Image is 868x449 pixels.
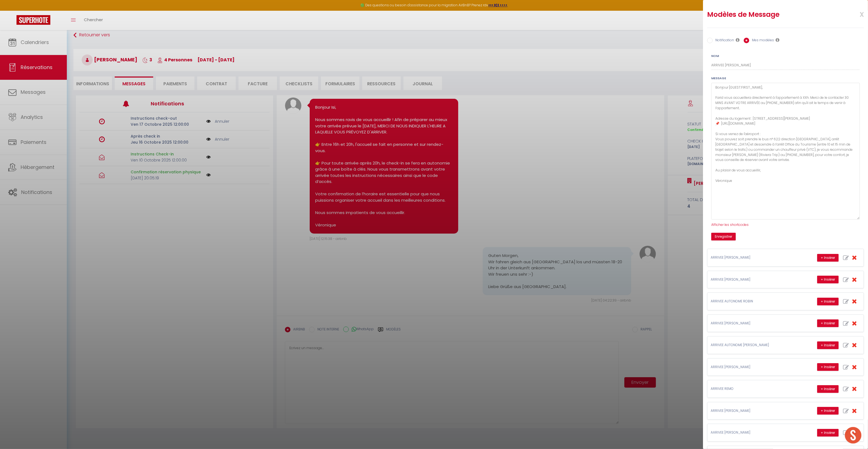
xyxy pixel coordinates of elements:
p: ARRIVEE [PERSON_NAME] [711,277,793,282]
span: Afficher les shortcodes [711,222,749,227]
p: ARRIVEE [PERSON_NAME] [711,255,793,260]
label: Nom [711,54,719,58]
button: + Insérer [817,319,839,327]
div: Ouvrir le chat [845,427,861,443]
p: ARRIVEE [PERSON_NAME] [711,365,793,370]
i: Les notifications sont visibles par toi et ton équipe [736,38,740,42]
button: + Insérer [817,429,839,437]
p: ARRIVEE [PERSON_NAME] [711,408,793,414]
button: + Insérer [817,298,839,305]
button: + Insérer [817,363,839,371]
button: + Insérer [817,276,839,283]
label: Message [711,76,726,81]
p: AARIVEE [PERSON_NAME] [711,430,793,435]
button: + Insérer [817,407,839,415]
button: + Insérer [817,341,839,349]
button: Enregistrer [711,233,736,240]
p: ARRIVEE AUTONOME [PERSON_NAME] [711,343,793,348]
i: Les modèles généraux sont visibles par vous et votre équipe [776,38,779,42]
label: Mes modèles [749,38,774,44]
span: x [847,7,864,20]
p: ARRIVEE REMO [711,386,793,391]
button: + Insérer [817,385,839,393]
label: Notification [713,38,734,44]
h2: Modèles de Message [707,10,835,19]
button: + Insérer [817,254,839,262]
p: ARRIVEE AUTONOME ROBIN [711,299,793,304]
p: ARRIVEE [PERSON_NAME] [711,321,793,326]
